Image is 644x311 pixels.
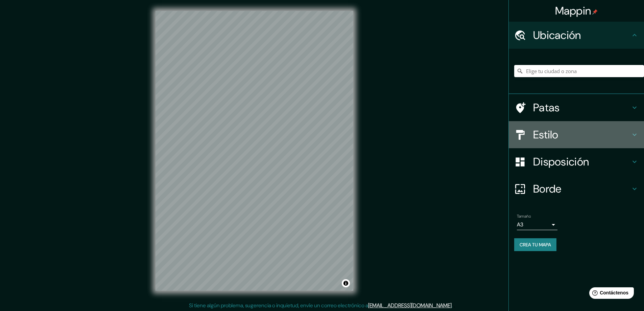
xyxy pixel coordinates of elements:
[368,302,452,309] a: [EMAIL_ADDRESS][DOMAIN_NAME]
[454,302,455,309] font: .
[592,9,598,15] img: pin-icon.png
[517,219,557,230] div: A3
[533,28,581,42] font: Ubicación
[509,175,644,202] div: Borde
[533,128,558,142] font: Estilo
[555,4,591,18] font: Mappin
[584,285,637,304] iframe: Lanzador de widgets de ayuda
[533,101,560,115] font: Patas
[509,94,644,121] div: Patas
[517,214,531,219] font: Tamaño
[156,11,353,291] canvas: Mapa
[533,155,589,169] font: Disposición
[514,238,556,251] button: Crea tu mapa
[189,302,368,309] font: Si tiene algún problema, sugerencia o inquietud, envíe un correo electrónico a
[342,279,350,287] button: Activar o desactivar atribución
[533,182,562,196] font: Borde
[517,221,523,228] font: A3
[453,302,454,309] font: .
[514,65,644,77] input: Elige tu ciudad o zona
[509,22,644,49] div: Ubicación
[509,121,644,148] div: Estilo
[509,148,644,175] div: Disposición
[520,242,551,248] font: Crea tu mapa
[452,302,453,309] font: .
